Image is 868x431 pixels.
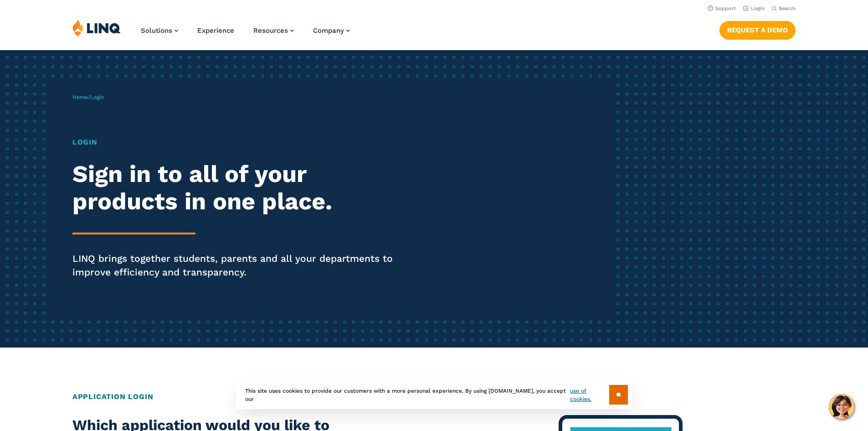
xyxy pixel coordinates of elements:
a: Company [313,26,350,35]
nav: Button Navigation [719,19,796,39]
h2: Sign in to all of your products in one place. [72,161,407,215]
h1: Login [72,137,407,148]
a: Resources [253,26,294,35]
img: LINQ | K‑12 Software [72,19,121,36]
a: Experience [197,26,234,35]
p: LINQ brings together students, parents and all your departments to improve efficiency and transpa... [72,252,407,279]
span: Company [313,26,344,35]
h2: Application Login [72,391,796,402]
a: Login [743,5,765,11]
div: This site uses cookies to provide our customers with a more personal experience. By using [DOMAIN... [236,380,632,409]
a: use of cookies. [570,387,609,403]
a: Home [72,94,88,100]
span: Search [779,5,796,11]
span: / [72,94,104,100]
button: Open Search Bar [772,5,796,12]
a: Support [708,5,736,11]
a: Solutions [141,26,178,35]
span: Solutions [141,26,172,35]
span: Login [90,94,104,100]
span: Resources [253,26,288,35]
button: Hello, have a question? Let’s chat. [829,394,854,420]
nav: Primary Navigation [141,19,350,49]
a: Request a Demo [719,21,796,39]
